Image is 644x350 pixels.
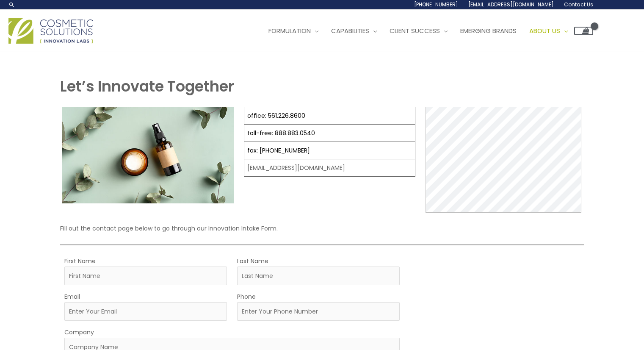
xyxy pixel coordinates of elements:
[64,267,227,285] input: First Name
[237,302,400,321] input: Enter Your Phone Number
[523,18,574,44] a: About Us
[325,18,383,44] a: Capabilities
[383,18,454,44] a: Client Success
[64,327,94,338] label: Company
[256,18,593,44] nav: Site Navigation
[60,76,234,97] strong: Let’s Innovate Together
[8,1,15,8] a: Search icon link
[60,223,584,234] p: Fill out the contact page below to go through our Innovation Intake Form.
[529,26,560,35] span: About Us
[247,111,305,120] a: office: 561.226.8600
[331,26,369,35] span: Capabilities
[247,146,310,155] a: fax: [PHONE_NUMBER]
[454,18,523,44] a: Emerging Brands
[414,1,458,8] span: [PHONE_NUMBER]
[62,107,234,203] img: Contact page image for private label skincare manufacturer Cosmetic solutions shows a skin care b...
[268,26,311,35] span: Formulation
[262,18,325,44] a: Formulation
[468,1,554,8] span: [EMAIL_ADDRESS][DOMAIN_NAME]
[237,267,400,285] input: Last Name
[247,129,315,137] a: toll-free: 888.883.0540
[237,291,256,302] label: Phone
[64,291,80,302] label: Email
[64,302,227,321] input: Enter Your Email
[244,159,415,177] td: [EMAIL_ADDRESS][DOMAIN_NAME]
[237,256,268,267] label: Last Name
[574,27,593,35] a: View Shopping Cart, empty
[564,1,593,8] span: Contact Us
[460,26,517,35] span: Emerging Brands
[390,26,440,35] span: Client Success
[8,18,93,44] img: Cosmetic Solutions Logo
[64,256,96,267] label: First Name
